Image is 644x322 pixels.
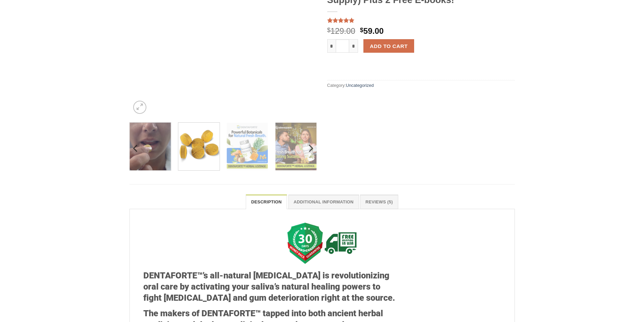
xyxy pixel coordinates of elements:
[327,80,515,91] span: Category:
[421,58,516,77] iframe: Secure express checkout frame
[327,18,355,23] div: Rated 5.00 out of 5
[327,18,355,26] span: Rated out of 5 based on customer ratings
[336,39,349,53] input: Product quantity
[327,18,331,26] span: 5
[326,58,421,77] iframe: Secure express checkout frame
[360,27,363,33] span: $
[246,195,287,209] a: Description
[288,195,359,209] a: Additional information
[130,142,142,155] button: Previous
[327,26,355,35] bdi: 129.00
[327,18,515,23] a: Rated 5.00 out of 5
[360,26,384,35] bdi: 59.00
[143,270,395,303] b: DENTAFORTE™’s all-natural [MEDICAL_DATA] is revolutionizing oral care by activating your saliva’s...
[360,195,398,209] a: Reviews (5)
[363,39,414,53] button: Add to cart
[304,142,316,155] button: Next
[346,83,374,88] a: Uncategorized
[327,27,331,33] span: $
